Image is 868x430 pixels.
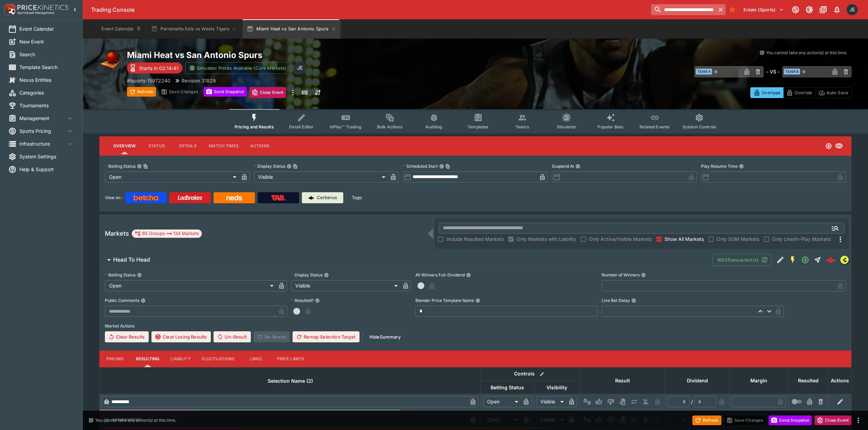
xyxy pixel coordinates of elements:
[287,164,292,169] button: Display StatusCopy To Clipboard
[593,396,604,407] button: Win
[99,50,121,72] img: basketball.png
[105,321,846,331] label: Market Actions
[789,3,802,16] button: Connected to PK
[516,235,576,243] span: Only Markets with Liability
[377,124,403,129] span: Bulk Actions
[293,331,359,342] button: Remap Selection Target
[841,256,848,264] img: lsports
[235,124,274,129] span: Pricing and Results
[847,4,858,15] div: James Edlin
[582,396,593,407] button: Not Set
[536,396,566,407] div: Visible
[815,416,851,425] button: Close Event
[260,377,320,385] span: Selection Name (2)
[317,194,337,201] p: Cerberus
[151,331,211,342] button: Clear Losing Results
[481,367,580,381] th: Controls
[172,138,203,154] button: Details
[840,256,849,264] div: lsports
[330,124,362,129] span: InPlay™ Trading
[204,87,247,97] button: Send Snapshot
[165,351,196,367] button: Liability
[803,3,816,16] button: Toggle light/dark mode
[605,396,616,407] button: Lose
[105,297,139,303] p: Public Comments
[739,164,744,169] button: Play Resume Time
[795,89,812,96] p: Override
[19,25,74,32] span: Event Calendar
[196,351,240,367] button: Fluctuations
[783,87,815,98] button: Override
[801,256,809,264] svg: Open
[446,235,504,243] span: Include Resulted Markets
[254,163,285,169] p: Display Status
[824,253,838,267] a: f4492b29-e7fa-4500-9006-55a32bb5935e
[589,235,652,243] span: Only Active/Visible Markets
[293,164,298,169] button: Copy To Clipboard
[831,3,843,16] button: Notifications
[836,235,845,244] svg: More
[19,38,74,45] span: New Event
[712,254,771,266] button: 1660Transaction(s)
[181,77,216,84] p: Revision 31829
[475,298,480,303] button: Blender Price Template Name
[739,4,788,15] button: Select Tenant
[483,396,521,407] div: Open
[772,235,831,243] span: Only Live/In-Play Markets
[815,87,851,98] button: Auto-Save
[177,195,203,201] img: Ladbrokes
[445,164,450,169] button: Copy To Clipboard
[97,19,146,39] button: Event Calendar
[682,124,716,129] span: System Controls
[631,298,636,303] button: Live Bet Delay
[403,163,438,169] p: Scheduled Start
[91,6,648,13] div: Trading Console
[289,124,314,129] span: Detail Editor
[665,367,730,394] th: Dividend
[19,76,74,84] span: Nexus Entities
[641,273,646,277] button: Number of Winners
[537,370,546,379] button: Bulk edit
[602,297,630,303] p: Live Bet Delay
[766,68,780,75] h6: - VS -
[2,3,16,17] img: PriceKinetics Logo
[19,51,74,58] span: Search
[425,124,442,129] span: Auditing
[99,351,130,367] button: Pricing
[203,138,244,154] button: Match Times
[467,124,489,129] span: Templates
[466,273,471,277] button: All Winners Full-Dividend
[19,89,74,96] span: Categories
[539,383,575,392] span: Visibility
[137,164,142,169] button: Betting StatusCopy To Clipboard
[19,63,74,71] span: Template Search
[302,192,343,203] a: Cerberus
[226,195,242,201] img: Neds
[825,143,832,149] svg: Open
[640,396,651,407] button: Eliminated In Play
[244,138,275,154] button: Actions
[817,3,829,16] button: Documentation
[105,229,129,237] h5: Markets
[141,138,172,154] button: Status
[105,272,136,278] p: Betting Status
[774,254,787,266] button: Edit Detail
[147,19,241,39] button: Parramatta Eels vs Wests Tigers
[845,2,860,17] button: James Edlin
[829,367,851,394] th: Actions
[701,163,738,169] p: Play Resume Time
[108,138,141,154] button: Overview
[629,396,640,407] button: Push
[692,416,721,425] button: Refresh
[717,235,759,243] span: Only SGM Markets
[127,50,489,60] h2: Copy To Clipboard
[580,367,665,394] th: Result
[766,50,847,56] p: You cannot take any action(s) at this time.
[139,65,178,72] p: Starts in 02:14:41
[784,69,800,75] span: Team B
[552,163,574,169] p: Suspend At
[602,272,640,278] p: Number of Winners
[249,87,286,98] button: Close Event
[17,5,68,10] img: PriceKinetics
[271,195,286,201] img: TabNZ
